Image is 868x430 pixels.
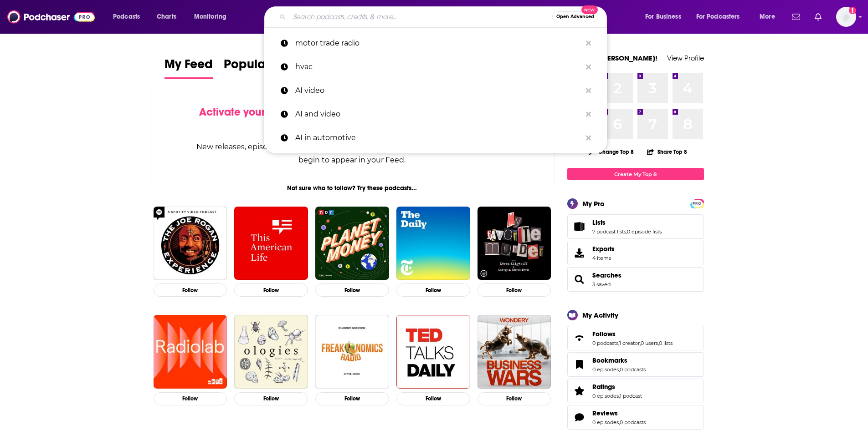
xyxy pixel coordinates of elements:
span: Exports [592,245,615,253]
button: open menu [753,10,786,24]
a: Show notifications dropdown [811,9,825,25]
p: motor trade radio [295,31,581,55]
span: Searches [567,267,704,292]
a: Bookmarks [570,358,589,371]
span: Ratings [592,383,615,391]
a: 3 saved [592,281,611,288]
a: Searches [592,271,621,279]
span: Lists [567,214,704,239]
a: Lists [592,218,662,227]
button: open menu [188,10,238,24]
p: AI in automotive [295,126,581,150]
img: Radiolab [154,315,227,389]
a: Bookmarks [592,356,646,364]
img: This American Life [234,207,308,280]
img: The Daily [396,207,470,280]
span: Exports [570,247,589,259]
a: 0 episode lists [627,228,662,235]
div: Not sure who to follow? Try these podcasts... [150,184,555,192]
a: 0 episodes [592,419,619,425]
button: Follow [234,283,308,297]
a: AI in automotive [264,126,607,150]
img: Podchaser - Follow, Share and Rate Podcasts [7,8,95,25]
span: Podcasts [113,10,140,23]
span: , [640,340,641,346]
a: 0 episodes [592,393,619,399]
a: 0 podcasts [620,366,646,373]
div: by following Podcasts, Creators, Lists, and other Users! [196,106,509,132]
a: 0 podcasts [620,419,646,425]
img: Ologies with Alie Ward [234,315,308,389]
a: 0 podcasts [592,340,618,346]
button: Share Top 8 [647,143,688,161]
img: My Favorite Murder with Karen Kilgariff and Georgia Hardstark [478,207,551,280]
a: motor trade radio [264,31,607,55]
a: Follows [570,332,589,344]
svg: Add a profile image [849,7,856,14]
span: Follows [592,330,616,338]
button: Follow [315,283,389,297]
img: User Profile [836,7,856,27]
span: My Feed [164,56,213,77]
button: Follow [396,392,470,405]
a: Searches [570,273,589,286]
a: hvac [264,55,607,79]
div: My Activity [582,311,618,319]
span: Reviews [567,405,704,430]
span: , [619,419,620,425]
button: Follow [154,392,227,405]
img: Business Wars [478,315,551,389]
button: Follow [478,283,551,297]
img: Planet Money [315,207,389,280]
a: 0 episodes [592,366,619,373]
a: Ratings [570,384,589,397]
img: TED Talks Daily [396,315,470,389]
span: , [626,228,627,235]
span: More [760,10,775,23]
span: Monitoring [194,10,226,23]
span: Follows [567,326,704,350]
button: Follow [234,392,308,405]
a: Exports [567,241,704,265]
button: Follow [396,283,470,297]
button: Open AdvancedNew [552,11,598,22]
a: AI video [264,79,607,102]
button: open menu [690,10,753,24]
p: hvac [295,55,581,79]
a: Show notifications dropdown [788,9,804,25]
div: My Pro [582,199,605,208]
span: PRO [692,200,703,207]
span: Logged in as james.parsons [836,7,856,27]
span: Ratings [567,379,704,403]
div: Search podcasts, credits, & more... [273,6,616,27]
button: open menu [107,10,152,24]
span: 4 items [592,255,615,261]
button: Follow [315,392,389,405]
a: Create My Top 8 [567,168,704,180]
a: 1 podcast [620,393,642,399]
span: Charts [157,10,176,23]
a: View Profile [667,54,704,62]
span: , [658,340,659,346]
img: The Joe Rogan Experience [154,207,227,280]
span: , [619,366,620,373]
a: Charts [151,10,182,24]
span: New [581,5,598,14]
div: New releases, episode reviews, guest credits, and personalized recommendations will begin to appe... [196,140,509,167]
a: 7 podcast lists [592,228,626,235]
a: My Feed [164,56,213,79]
button: open menu [639,10,693,24]
p: AI video [295,79,581,102]
span: Popular Feed [224,56,301,77]
input: Search podcasts, credits, & more... [289,10,552,24]
span: For Podcasters [696,10,740,23]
